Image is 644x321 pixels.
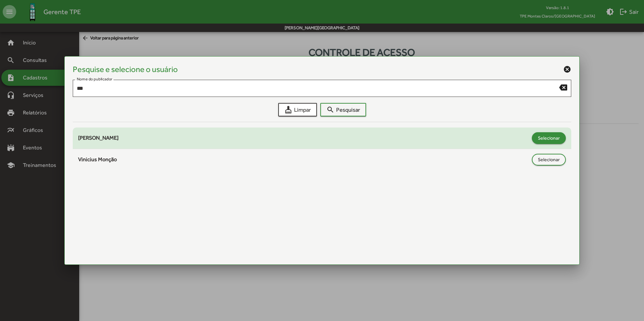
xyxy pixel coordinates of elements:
h4: Pesquise e selecione o usuário [73,65,178,74]
button: Pesquisar [320,103,366,116]
mat-icon: cleaning_services [284,106,292,114]
span: Selecionar [538,132,560,144]
span: [PERSON_NAME] [78,135,119,141]
span: Limpar [284,104,311,116]
button: Limpar [278,103,317,116]
button: Selecionar [532,154,566,166]
button: Selecionar [532,132,566,144]
mat-icon: cancel [563,65,571,73]
span: Selecionar [538,153,560,166]
span: Vinicius Monção [78,156,117,163]
span: Pesquisar [326,104,360,116]
mat-icon: search [326,106,334,114]
mat-icon: backspace [559,83,567,91]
